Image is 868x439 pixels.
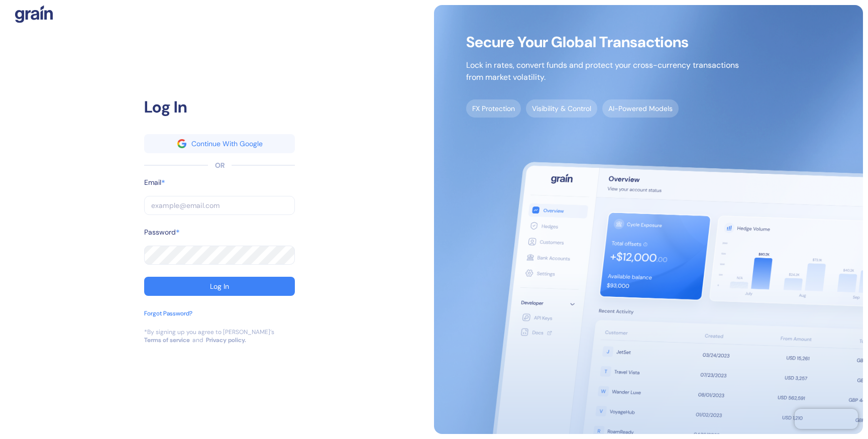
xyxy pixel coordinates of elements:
[144,134,295,153] button: googleContinue With Google
[144,309,192,318] div: Forgot Password?
[144,309,192,328] button: Forgot Password?
[206,336,246,344] a: Privacy policy.
[602,99,679,118] span: AI-Powered Models
[144,177,161,188] label: Email
[466,99,521,118] span: FX Protection
[466,37,739,47] span: Secure Your Global Transactions
[210,283,229,290] div: Log In
[526,99,597,118] span: Visibility & Control
[144,277,295,296] button: Log In
[144,328,274,336] div: *By signing up you agree to [PERSON_NAME]’s
[191,140,263,147] div: Continue With Google
[466,59,739,83] p: Lock in rates, convert funds and protect your cross-currency transactions from market volatility.
[144,95,295,119] div: Log In
[192,336,203,344] div: and
[144,227,176,238] label: Password
[795,409,858,429] iframe: Chatra live chat
[144,336,190,344] a: Terms of service
[15,5,53,23] img: logo
[215,160,225,171] div: OR
[177,139,186,148] img: google
[434,5,863,434] img: signup-main-image
[144,196,295,215] input: example@email.com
